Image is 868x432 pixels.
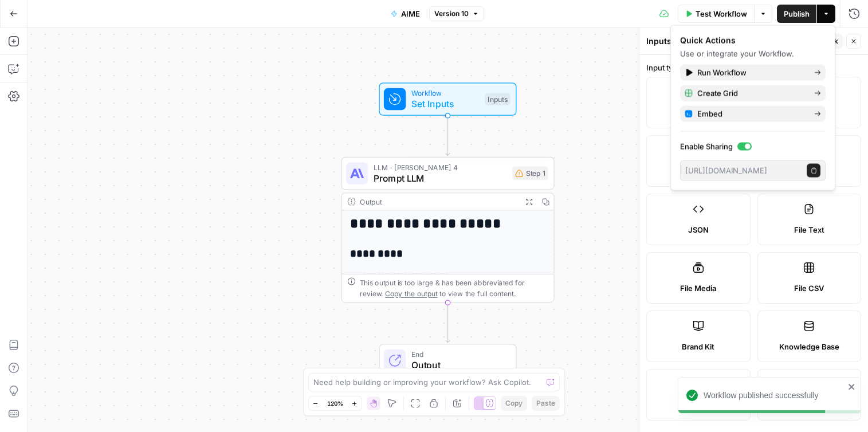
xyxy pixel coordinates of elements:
div: Output [360,196,517,207]
button: Publish [777,5,816,23]
span: AIME [401,8,420,19]
span: 120% [327,399,343,408]
div: This output is too large & has been abbreviated for review. to view the full content. [360,277,548,299]
span: Prompt LLM [374,171,507,185]
label: Enable Sharing [680,141,826,152]
g: Edge from start to step_1 [446,116,450,156]
span: Publish [784,8,810,19]
button: AIME [384,5,427,23]
span: Paste [536,398,555,409]
button: Test Workflow [678,5,754,23]
label: Input type [646,62,861,73]
span: Version 10 [434,9,469,19]
span: Knowledge Base [779,341,839,352]
span: End [411,349,505,360]
button: Version 10 [429,6,484,21]
div: Workflow published successfully [704,390,845,401]
span: File CSV [794,282,824,294]
button: Copy [501,396,527,411]
span: Test Workflow [696,8,747,19]
div: Step 1 [512,167,548,180]
div: EndOutput [341,344,555,377]
div: Inputs [485,93,510,105]
div: Quick Actions [680,35,826,46]
span: Run Workflow [697,67,805,78]
span: LLM · [PERSON_NAME] 4 [374,162,507,172]
span: Use or integrate your Workflow. [680,49,794,58]
span: Output [411,358,505,372]
button: Paste [532,396,560,411]
g: Edge from step_1 to end [446,303,450,343]
span: Embed [697,108,805,120]
span: Copy the output [385,289,437,297]
span: Copy [505,398,523,409]
span: Set Inputs [411,97,480,111]
div: Inputs [646,36,803,47]
span: Create Grid [697,88,805,99]
div: WorkflowSet InputsInputs [341,83,555,116]
span: File Media [680,282,716,294]
span: File Text [794,224,824,235]
span: Workflow [411,88,480,99]
span: Brand Kit [682,341,714,352]
button: close [848,382,856,391]
span: JSON [688,224,709,235]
